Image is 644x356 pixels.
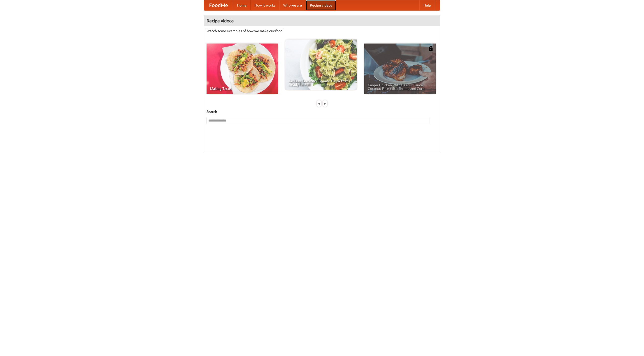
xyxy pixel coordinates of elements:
a: Home [233,0,251,10]
h5: Search [207,109,437,114]
h4: Recipe videos [204,16,440,26]
img: 483408.png [428,46,433,51]
p: Watch some examples of how we make our food! [207,28,437,33]
a: Recipe videos [306,0,336,10]
a: FoodMe [204,0,233,10]
a: Help [419,0,435,10]
a: Who we are [279,0,306,10]
span: An Easy, Summery Tomato Pasta That's Ready for Fall [289,79,353,86]
div: « [317,100,321,107]
div: » [323,100,327,107]
a: Making Tacos [207,44,278,94]
a: How it works [251,0,279,10]
span: Making Tacos [210,87,274,90]
a: An Easy, Summery Tomato Pasta That's Ready for Fall [285,39,357,90]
